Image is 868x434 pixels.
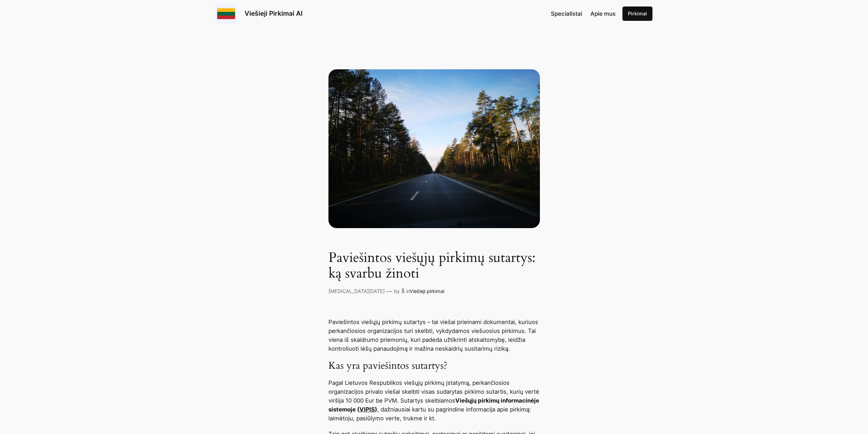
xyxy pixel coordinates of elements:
img: Viešieji pirkimai logo [216,3,236,24]
: asphalt road in between trees [328,69,540,228]
p: by [394,288,400,295]
span: Specialistai [551,10,582,17]
a: Specialistai [551,9,582,18]
a: Pirkimai [622,6,652,21]
a: VIPIS [359,406,375,413]
nav: Navigation [551,9,616,18]
span: Apie mus [590,10,616,17]
a: Viešieji pirkimai [410,288,444,294]
a: [MEDICAL_DATA][DATE] [328,288,385,294]
p: Pagal Lietuvos Respublikos viešųjų pirkimų įstatymą, perkančiosios organizacijos privalo viešai s... [328,378,540,423]
h3: Kas yra paviešintos sutartys? [328,360,540,372]
a: Viešieji Pirkimai AI [245,9,303,17]
a: Š [401,288,404,294]
span: in [406,288,410,294]
a: Apie mus [590,9,616,18]
h1: Paviešintos viešųjų pirkimų sutartys: ką svarbu žinoti [328,250,540,281]
p: Paviešintos viešųjų pirkimų sutartys – tai viešai prieinami dokumentai, kuriuos perkančiosios org... [328,318,540,353]
p: — [386,287,392,296]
